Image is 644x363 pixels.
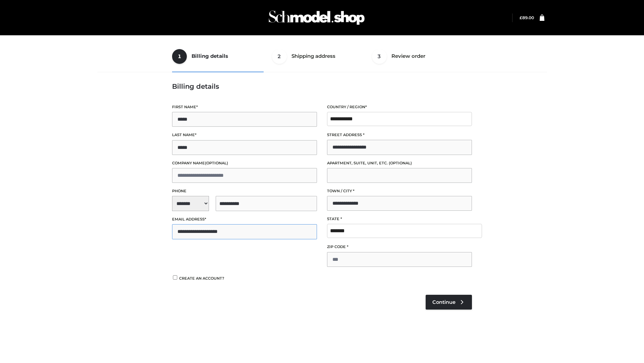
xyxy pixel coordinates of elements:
img: Schmodel Admin 964 [266,4,367,31]
span: (optional) [389,161,412,165]
label: State [327,216,472,222]
bdi: 89.00 [520,15,534,20]
a: Continue [426,295,472,310]
label: Phone [172,188,317,194]
label: Street address [327,132,472,138]
label: First name [172,104,317,110]
a: £89.00 [520,15,534,20]
label: Town / City [327,188,472,194]
span: Continue [432,299,455,305]
span: Create an account? [179,276,224,281]
label: Company name [172,160,317,166]
label: Last name [172,132,317,138]
label: Country / Region [327,104,472,110]
input: Create an account? [172,275,178,280]
span: £ [520,15,522,20]
h3: Billing details [172,82,472,90]
label: Apartment, suite, unit, etc. [327,160,472,166]
label: Email address [172,216,317,223]
label: ZIP Code [327,244,472,250]
span: (optional) [205,161,228,165]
